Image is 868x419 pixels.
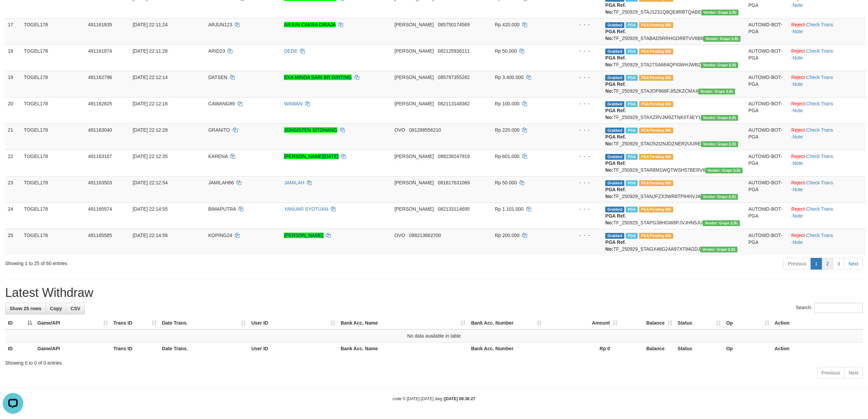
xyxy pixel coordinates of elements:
[833,258,844,270] a: 3
[208,101,235,106] span: CAWANG89
[844,258,863,270] a: Next
[495,180,517,185] span: Rp 50.000
[791,127,805,133] a: Reject
[746,97,788,123] td: AUTOWD-BOT-PGA
[806,233,833,238] a: Check Trans
[394,180,434,185] span: [PERSON_NAME]
[208,180,234,185] span: JAMILAH66
[626,154,638,160] span: Marked by bilcs1
[788,176,866,202] td: · ·
[45,303,66,314] a: Copy
[723,317,772,329] th: Op: activate to sort column ascending
[792,108,803,113] a: Note
[495,48,517,54] span: Rp 50.000
[544,342,620,355] th: Rp 0
[788,44,866,71] td: · ·
[792,213,803,219] a: Note
[620,342,675,355] th: Balance
[620,317,675,329] th: Balance: activate to sort column ascending
[639,49,673,54] span: PGA Pending
[639,22,673,28] span: PGA Pending
[5,257,356,267] div: Showing 1 to 25 of 60 entries
[5,123,21,150] td: 21
[88,75,112,80] span: 491162796
[703,220,740,226] span: Vendor URL: https://dashboard.q2checkout.com/secure
[284,154,338,159] a: [PERSON_NAME][DATE]
[746,18,788,44] td: AUTOWD-BOT-PGA
[21,44,85,71] td: TOGEL178
[5,303,46,314] a: Show 25 rows
[792,29,803,34] a: Note
[605,128,624,133] span: Grabbed
[21,176,85,202] td: TOGEL178
[394,75,434,80] span: [PERSON_NAME]
[605,29,626,41] b: PGA Ref. No:
[602,44,746,71] td: TF_250929_STA27SA664QPI0WHJWBZ
[88,180,112,185] span: 491163503
[5,18,21,44] td: 17
[703,36,741,42] span: Vendor URL: https://dashboard.q2checkout.com/secure
[814,303,863,313] input: Search:
[602,150,746,176] td: TF_250929_STAR8M1WQTWSH57BERV6
[438,101,470,106] span: Copy 082113148362 to clipboard
[605,213,626,225] b: PGA Ref. No:
[248,317,338,329] th: User ID: activate to sort column ascending
[338,317,469,329] th: Bank Acc. Name: activate to sort column ascending
[792,134,803,140] a: Note
[208,75,227,80] span: DATSEN
[602,18,746,44] td: TF_250929_STABAD5RRHGDR8TVV6B6
[495,22,519,27] span: Rp 420.000
[806,154,833,159] a: Check Trans
[133,233,167,238] span: [DATE] 22:14:56
[5,44,21,71] td: 18
[791,101,805,106] a: Reject
[438,206,470,212] span: Copy 082133114695 to clipboard
[605,233,624,239] span: Grabbed
[88,206,112,212] span: 491165574
[772,342,863,355] th: Action
[639,75,673,81] span: PGA Pending
[791,154,805,159] a: Reject
[788,150,866,176] td: · ·
[605,207,624,212] span: Grabbed
[5,202,21,229] td: 24
[3,3,23,23] button: Open LiveChat chat widget
[705,168,743,173] span: Vendor URL: https://dashboard.q2checkout.com/secure
[5,357,863,366] div: Showing 0 to 0 of 0 entries
[602,202,746,229] td: TF_250929_STAPG38HGW8PJVJHN5JU
[605,49,624,54] span: Grabbed
[783,258,811,270] a: Previous
[788,18,866,44] td: · ·
[208,48,225,54] span: ARID23
[746,71,788,97] td: AUTOWD-BOT-PGA
[5,342,35,355] th: ID
[806,22,833,27] a: Check Trans
[5,71,21,97] td: 19
[21,71,85,97] td: TOGEL178
[746,44,788,71] td: AUTOWD-BOT-PGA
[626,233,638,239] span: Marked by bilcs1
[701,194,738,200] span: Vendor URL: https://dashboard.q2checkout.com/secure
[438,22,470,27] span: Copy 085750174569 to clipboard
[746,176,788,202] td: AUTOWD-BOT-PGA
[559,74,600,81] div: - - -
[559,153,600,160] div: - - -
[792,187,803,192] a: Note
[605,134,626,146] b: PGA Ref. No:
[284,180,304,185] a: JAMILAH
[35,317,111,329] th: Game/API: activate to sort column ascending
[639,233,673,239] span: PGA Pending
[133,127,167,133] span: [DATE] 22:12:28
[21,18,85,44] td: TOGEL178
[605,160,626,173] b: PGA Ref. No:
[602,176,746,202] td: TF_250929_STANJFZX3WR8TPIHHVJA
[88,22,112,27] span: 491161835
[822,258,833,270] a: 2
[559,127,600,133] div: - - -
[701,62,738,68] span: Vendor URL: https://dashboard.q2checkout.com/secure
[811,258,822,270] a: 1
[559,48,600,54] div: - - -
[559,232,600,239] div: - - -
[409,233,441,238] span: Copy 088213662700 to clipboard
[605,187,626,199] b: PGA Ref. No:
